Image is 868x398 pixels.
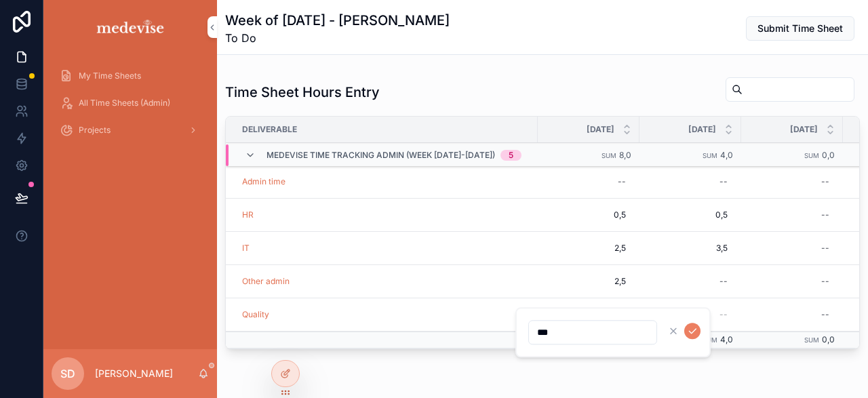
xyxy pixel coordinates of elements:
div: -- [719,276,728,287]
span: 2,5 [551,276,626,287]
p: [PERSON_NAME] [95,367,173,380]
h1: Week of [DATE] - [PERSON_NAME] [225,11,450,30]
div: -- [719,309,728,320]
div: -- [821,309,829,320]
span: 0,0 [822,150,835,160]
span: 4,0 [720,334,733,344]
small: Sum [703,152,717,159]
h1: Time Sheet Hours Entry [225,83,380,102]
div: scrollable content [43,54,217,160]
div: 5 [509,150,513,161]
div: -- [618,176,626,187]
span: SD [60,365,75,382]
span: 0,5 [551,210,626,220]
small: Sum [804,152,819,159]
a: All Time Sheets (Admin) [52,91,209,115]
span: Projects [79,125,111,136]
div: -- [821,243,829,254]
a: Admin time [242,176,285,187]
span: [DATE] [587,124,614,135]
button: Submit Time Sheet [746,16,854,41]
a: Quality [242,309,269,320]
span: 0,5 [653,210,728,220]
div: -- [821,176,829,187]
a: HR [242,210,254,220]
a: My Time Sheets [52,64,209,88]
small: Sum [601,152,616,159]
span: 0,0 [822,334,835,344]
small: Sum [804,336,819,344]
span: [DATE] [790,124,818,135]
span: To Do [225,30,450,46]
span: [DATE] [688,124,716,135]
span: 3,5 [653,243,728,254]
a: Projects [52,118,209,142]
span: 8,0 [619,150,631,160]
a: IT [242,243,250,254]
img: App logo [94,16,167,38]
div: -- [821,210,829,220]
span: Submit Time Sheet [757,22,843,35]
a: Other admin [242,276,290,287]
span: 2,5 [551,243,626,254]
span: Medevise Time Tracking ADMIN (week [DATE]-[DATE]) [267,150,495,161]
span: All Time Sheets (Admin) [79,98,170,108]
div: -- [719,176,728,187]
div: -- [821,276,829,287]
span: Deliverable [242,124,297,135]
span: My Time Sheets [79,71,141,81]
span: 4,0 [720,150,733,160]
